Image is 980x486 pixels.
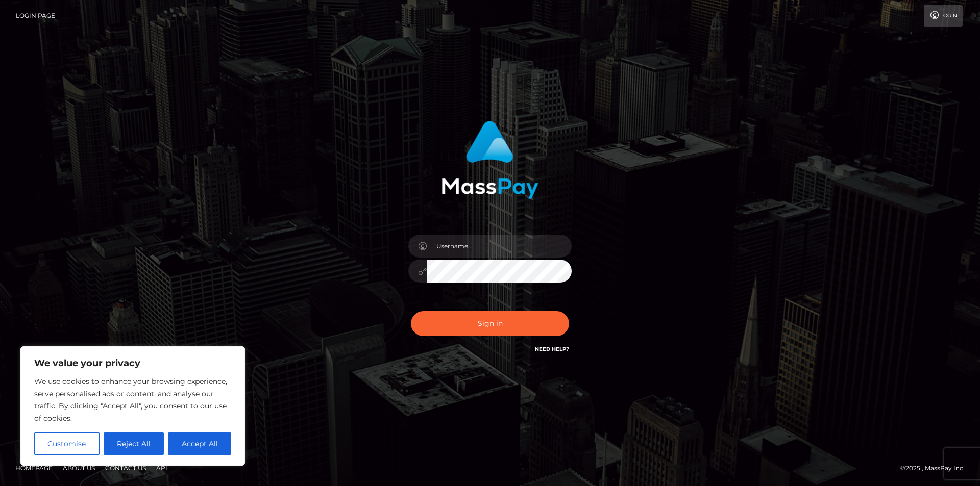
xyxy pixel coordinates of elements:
[20,346,245,466] div: We value your privacy
[427,235,572,258] input: Username...
[152,460,171,476] a: API
[34,357,231,369] p: We value your privacy
[442,121,538,199] img: MassPay Login
[34,432,100,455] button: Customise
[59,460,99,476] a: About Us
[924,5,963,27] a: Login
[104,432,164,455] button: Reject All
[101,460,150,476] a: Contact Us
[16,5,55,27] a: Login Page
[11,460,57,476] a: Homepage
[411,311,569,336] button: Sign in
[34,375,231,424] p: We use cookies to enhance your browsing experience, serve personalised ads or content, and analys...
[168,432,231,455] button: Accept All
[535,346,569,352] a: Need Help?
[900,463,972,474] div: © 2025 , MassPay Inc.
